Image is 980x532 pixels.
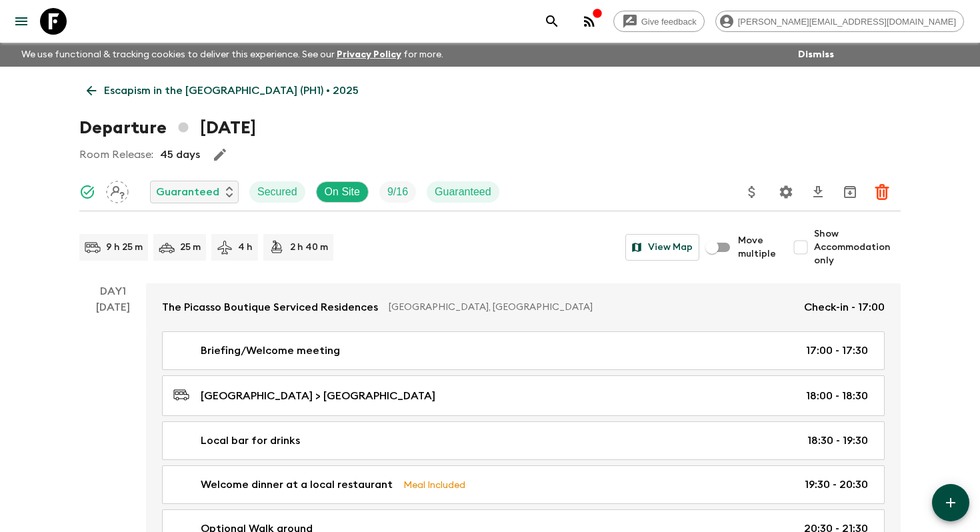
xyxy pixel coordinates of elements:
[805,179,831,205] button: Download CSV
[201,388,435,404] p: [GEOGRAPHIC_DATA] > [GEOGRAPHIC_DATA]
[180,241,201,254] p: 25 m
[715,11,964,32] div: [PERSON_NAME][EMAIL_ADDRESS][DOMAIN_NAME]
[739,179,765,205] button: Update Price, Early Bird Discount and Costs
[731,17,963,27] span: [PERSON_NAME][EMAIL_ADDRESS][DOMAIN_NAME]
[79,77,366,104] a: Escapism in the [GEOGRAPHIC_DATA] (PH1) • 2025
[162,465,885,504] a: Welcome dinner at a local restaurantMeal Included19:30 - 20:30
[162,375,885,416] a: [GEOGRAPHIC_DATA] > [GEOGRAPHIC_DATA]18:00 - 18:30
[814,227,901,267] span: Show Accommodation only
[316,181,369,203] div: On Site
[738,234,777,261] span: Move multiple
[160,147,200,163] p: 45 days
[837,179,863,205] button: Archive (Completed, Cancelled or Unsynced Departures only)
[201,343,340,359] p: Briefing/Welcome meeting
[79,147,153,163] p: Room Release:
[806,343,868,359] p: 17:00 - 17:30
[379,181,416,203] div: Trip Fill
[337,50,401,59] a: Privacy Policy
[539,8,565,35] button: search adventures
[795,45,837,64] button: Dismiss
[79,283,146,299] p: Day 1
[238,241,253,254] p: 4 h
[8,8,35,35] button: menu
[249,181,305,203] div: Secured
[201,477,393,493] p: Welcome dinner at a local restaurant
[869,179,895,205] button: Delete
[257,184,297,200] p: Secured
[104,83,359,99] p: Escapism in the [GEOGRAPHIC_DATA] (PH1) • 2025
[804,299,885,315] p: Check-in - 17:00
[16,43,449,67] p: We use functional & tracking cookies to deliver this experience. See our for more.
[162,299,378,315] p: The Picasso Boutique Serviced Residences
[403,477,465,492] p: Meal Included
[162,421,885,460] a: Local bar for drinks18:30 - 19:30
[290,241,328,254] p: 2 h 40 m
[156,184,219,200] p: Guaranteed
[634,17,704,27] span: Give feedback
[79,115,256,141] h1: Departure [DATE]
[79,184,95,200] svg: Synced Successfully
[162,331,885,370] a: Briefing/Welcome meeting17:00 - 17:30
[805,477,868,493] p: 19:30 - 20:30
[807,433,868,449] p: 18:30 - 19:30
[389,301,793,314] p: [GEOGRAPHIC_DATA], [GEOGRAPHIC_DATA]
[106,185,129,195] span: Assign pack leader
[773,179,799,205] button: Settings
[435,184,491,200] p: Guaranteed
[806,388,868,404] p: 18:00 - 18:30
[613,11,705,32] a: Give feedback
[325,184,360,200] p: On Site
[146,283,901,331] a: The Picasso Boutique Serviced Residences[GEOGRAPHIC_DATA], [GEOGRAPHIC_DATA]Check-in - 17:00
[387,184,408,200] p: 9 / 16
[625,234,699,261] button: View Map
[201,433,300,449] p: Local bar for drinks
[106,241,143,254] p: 9 h 25 m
